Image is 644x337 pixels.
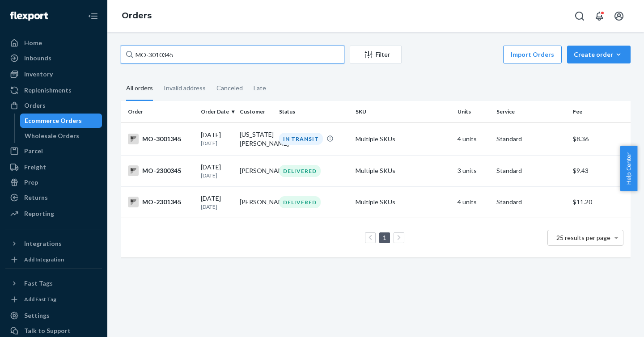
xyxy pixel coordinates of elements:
[5,308,102,323] a: Settings
[496,198,566,206] p: Standard
[275,101,352,122] th: Status
[201,131,233,147] div: [DATE]
[571,7,589,25] button: Open Search Box
[254,76,266,100] div: Late
[610,7,628,25] button: Open account menu
[24,295,56,303] div: Add Fast Tag
[121,46,344,63] input: Search orders
[569,155,631,186] td: $9.43
[279,196,321,208] div: DELIVERED
[84,7,102,25] button: Close Navigation
[567,46,631,63] button: Create order
[24,178,38,187] div: Prep
[24,86,72,95] div: Replenishments
[128,134,194,144] div: MO-3001345
[5,175,102,190] a: Prep
[279,165,321,177] div: DELIVERED
[556,234,610,241] span: 25 results per page
[236,155,275,186] td: [PERSON_NAME]
[24,147,43,156] div: Parcel
[24,311,50,320] div: Settings
[24,279,53,288] div: Fast Tags
[201,139,233,147] p: [DATE]
[201,194,233,211] div: [DATE]
[121,101,197,122] th: Order
[10,12,48,21] img: Flexport logo
[496,135,566,143] p: Standard
[454,122,493,155] td: 4 units
[5,160,102,174] a: Freight
[590,7,608,25] button: Open notifications
[503,46,562,63] button: Import Orders
[5,98,102,113] a: Orders
[569,186,631,218] td: $11.20
[493,101,569,122] th: Service
[236,122,275,155] td: [US_STATE][PERSON_NAME]
[24,38,42,47] div: Home
[381,234,388,241] a: Page 1 is your current page
[24,54,51,63] div: Inbounds
[5,51,102,65] a: Inbounds
[352,122,454,155] td: Multiple SKUs
[24,193,48,202] div: Returns
[24,239,62,248] div: Integrations
[24,101,46,110] div: Orders
[574,50,624,59] div: Create order
[201,203,233,211] p: [DATE]
[352,186,454,218] td: Multiple SKUs
[24,209,54,218] div: Reporting
[5,254,102,265] a: Add Integration
[128,165,194,176] div: MO-2300345
[114,3,159,29] ol: breadcrumbs
[569,101,631,122] th: Fee
[122,11,152,21] a: Orders
[352,101,454,122] th: SKU
[5,190,102,205] a: Returns
[5,294,102,305] a: Add Fast Tag
[454,155,493,186] td: 3 units
[5,36,102,50] a: Home
[5,144,102,158] a: Parcel
[240,108,271,115] div: Customer
[197,101,236,122] th: Order Date
[24,163,46,172] div: Freight
[20,129,102,143] a: Wholesale Orders
[5,236,102,251] button: Integrations
[5,206,102,221] a: Reporting
[496,166,566,175] p: Standard
[25,131,79,140] div: Wholesale Orders
[620,146,637,191] button: Help Center
[216,76,243,100] div: Canceled
[350,50,401,59] div: Filter
[5,67,102,81] a: Inventory
[126,76,153,101] div: All orders
[5,83,102,97] a: Replenishments
[24,70,53,79] div: Inventory
[20,114,102,128] a: Ecommerce Orders
[236,186,275,218] td: [PERSON_NAME]
[279,133,323,145] div: IN TRANSIT
[24,326,71,335] div: Talk to Support
[5,276,102,291] button: Fast Tags
[569,122,631,155] td: $8.36
[350,46,402,63] button: Filter
[352,155,454,186] td: Multiple SKUs
[201,172,233,179] p: [DATE]
[164,76,206,100] div: Invalid address
[454,101,493,122] th: Units
[454,186,493,218] td: 4 units
[24,256,64,263] div: Add Integration
[25,116,82,125] div: Ecommerce Orders
[201,163,233,179] div: [DATE]
[128,197,194,207] div: MO-2301345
